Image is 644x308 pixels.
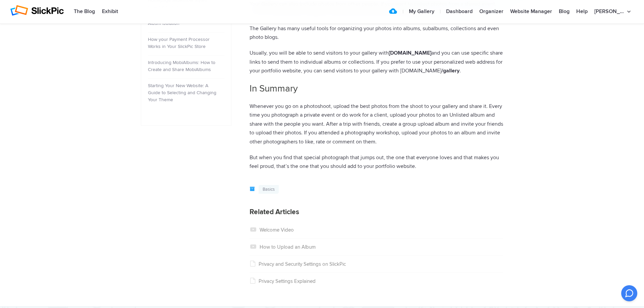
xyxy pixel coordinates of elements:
h3: Related Articles [250,208,503,217]
a: Starting Your New Website: A Guide to Selecting and Changing Your Theme [148,83,216,103]
a: Introducing MobiAlbums: How to Create and Share MobiAlbums [148,60,215,72]
strong: [DOMAIN_NAME] [389,50,431,56]
p: Whenever you go on a photoshoot, upload the best photos from the shoot to your gallery and share ... [250,102,503,146]
p: Usually, you will be able to send visitors to your gallery with and you can use specific share li... [250,49,503,75]
strong: /gallery [441,67,460,74]
a: How your Payment Processor Works in Your SlickPic Store [148,37,210,49]
h2: In Summary [250,82,503,95]
a: How to Upload an Album [250,244,316,250]
a: Welcome Video [250,227,294,233]
a: Basics [259,185,279,194]
a: Privacy and Security Settings on SlickPic [250,261,346,267]
p: The Gallery has many useful tools for organizing your photos into albums, subalbums, collections ... [250,24,503,42]
p: But when you find that special photograph that jumps out, the one that everyone loves and that ma... [250,153,503,171]
a: Album Isolation [148,20,179,26]
a: Privacy Settings Explained [250,278,316,284]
